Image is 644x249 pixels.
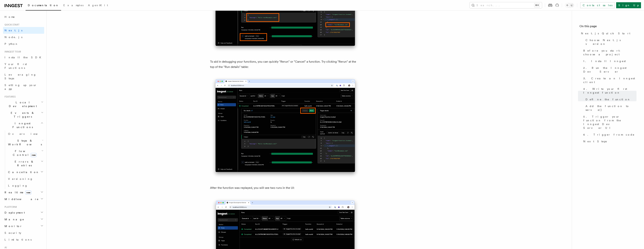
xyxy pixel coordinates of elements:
span: 6. Trigger from code [583,133,635,136]
a: 3. Create an Inngest client [582,75,636,85]
span: Features [3,95,16,98]
a: Setting up your app [3,82,44,92]
a: Install the SDK [3,54,44,61]
span: Setting up your app [5,84,37,90]
span: Steps & Workflows [7,139,42,146]
a: Choose Next.js version [584,37,636,47]
a: 5. Trigger your function from the Inngest Dev Server UI [582,113,636,131]
a: Next.js [3,27,44,34]
a: Logging [7,182,44,189]
a: Overview [7,130,44,137]
button: Middleware [3,196,44,202]
span: 5. Trigger your function from the Inngest Dev Server UI [583,115,636,130]
span: Leveraging Steps [5,73,36,80]
div: Inngest Functions [3,130,44,189]
span: Monitor [3,224,22,228]
span: Define the function [586,97,630,101]
a: Versioning [7,175,44,182]
span: Limitations [5,238,32,241]
a: 4. Write your first Inngest function [582,85,636,96]
span: Next.js [5,29,22,32]
kbd: ⌘K [534,3,540,7]
a: Leveraging Steps [3,71,44,82]
span: Deployment [3,211,25,214]
span: Realtime [3,190,31,194]
a: Python [3,40,44,47]
button: Search...⌘K [470,2,542,8]
button: Toggle dark mode [565,3,574,7]
a: Next Steps [582,138,636,145]
a: 6. Trigger from code [582,131,636,138]
a: 2. Run the Inngest Dev Server [582,64,636,75]
span: Documentation [28,4,59,7]
span: Node.js [5,36,22,39]
span: Middleware [3,197,39,201]
span: Choose Next.js version [586,38,636,46]
span: Platform [3,205,17,208]
span: Logging [8,184,28,187]
span: Versioning [8,177,33,180]
button: Steps & Workflows [7,137,44,148]
p: After the function was replayed, you will see two runs in the UI: [210,185,360,190]
button: Cancellation [7,169,44,175]
a: Documentation [26,1,61,10]
span: Python [5,42,18,45]
a: Next.js Quick Start [580,30,636,37]
span: 4. Write your first Inngest function [583,87,636,94]
span: new [25,190,31,195]
span: 2. Run the Inngest Dev Server [583,66,636,73]
a: Limitations [3,236,44,243]
span: Home [5,15,15,19]
a: Sign Up [616,2,641,8]
span: Before you start: choose a project [583,49,636,56]
a: Contact sales [580,2,615,8]
button: Flow Controlnew [7,148,44,158]
span: Manage [3,217,24,221]
span: AI [3,246,7,249]
button: Monitor [3,223,44,229]
span: Install the SDK [5,56,43,59]
a: Node.js [3,34,44,40]
span: Security [5,231,21,234]
button: Deployment [3,209,44,216]
span: Events & Triggers [3,111,41,118]
span: Overview [8,132,47,135]
span: Add the function to serve() [586,104,636,112]
button: Inngest Functions [3,120,44,130]
a: Security [3,229,44,236]
span: 3. Create an Inngest client [583,76,636,84]
a: Add the function to serve() [584,103,636,113]
a: Define the function [584,96,636,103]
span: 1. Install Inngest [583,59,626,63]
span: Cancellation [7,170,39,174]
span: AgentKit [88,4,108,7]
span: Examples [63,4,83,7]
span: Inngest Functions [3,121,41,129]
span: Local Development [3,100,41,108]
img: Run details expanded with rerun and cancel buttons highlighted [210,76,360,179]
span: Quick start [3,23,19,26]
p: To aid in debugging your functions, you can quickly "Rerun" or "Cancel" a function. Try clicking ... [210,59,360,70]
a: Home [3,13,44,20]
a: Before you start: choose a project [582,47,636,58]
button: Realtimenew [3,189,44,196]
button: Errors & Retries [7,158,44,169]
a: 1. Install Inngest [582,58,636,64]
button: Events & Triggers [3,109,44,120]
a: Examples [61,1,86,10]
span: Inngest tour [3,50,21,53]
button: Manage [3,216,44,223]
a: Your first Functions [3,61,44,71]
span: Your first Functions [5,63,27,69]
span: Errors & Retries [7,160,41,167]
span: new [30,153,37,157]
span: Next Steps [583,139,607,143]
span: Next.js Quick Start [581,31,630,35]
button: Local Development [3,99,44,109]
h4: On this page [580,24,636,30]
a: AgentKit [86,1,110,10]
span: Flow Control [7,149,41,157]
